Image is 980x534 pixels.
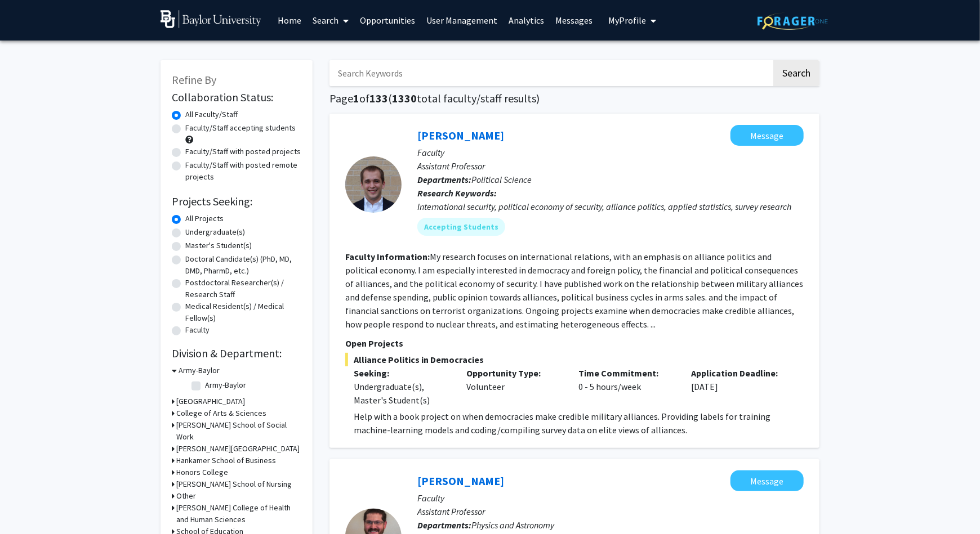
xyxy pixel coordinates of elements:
[683,366,795,407] div: [DATE]
[417,159,804,173] p: Assistant Professor
[392,91,417,105] span: 1330
[354,380,449,407] div: Undergraduate(s), Master's Student(s)
[353,91,359,105] span: 1
[308,1,355,40] a: Search
[504,1,550,40] a: Analytics
[161,10,261,28] img: Baylor University Logo
[185,324,210,336] label: Faculty
[172,73,216,87] span: Refine By
[176,490,196,502] h3: Other
[571,366,683,407] div: 0 - 5 hours/week
[421,1,504,40] a: User Management
[417,218,505,236] mat-chip: Accepting Students
[176,455,276,466] h3: Hankamer School of Business
[417,505,804,518] p: Assistant Professor
[172,347,301,360] h2: Division & Department:
[773,60,819,86] button: Search
[176,396,245,407] h3: [GEOGRAPHIC_DATA]
[172,195,301,208] h2: Projects Seeking:
[579,366,675,380] p: Time Commitment:
[417,200,804,213] div: International security, political economy of security, alliance politics, applied statistics, sur...
[185,122,296,134] label: Faculty/Staff accepting students
[176,419,301,443] h3: [PERSON_NAME] School of Social Work
[345,353,804,366] span: Alliance Politics in Democracies
[185,159,301,183] label: Faculty/Staff with posted remote projects
[354,366,449,380] p: Seeking:
[185,300,301,324] label: Medical Resident(s) / Medical Fellow(s)
[609,15,647,26] span: My Profile
[185,213,224,225] label: All Projects
[758,12,828,30] img: ForagerOne Logo
[176,443,300,455] h3: [PERSON_NAME][GEOGRAPHIC_DATA]
[273,1,308,40] a: Home
[176,478,292,490] h3: [PERSON_NAME] School of Nursing
[172,91,301,104] h2: Collaboration Status:
[730,470,804,491] button: Message Jon Wilson
[329,92,819,105] h1: Page of ( total faculty/staff results)
[355,1,421,40] a: Opportunities
[345,251,803,330] fg-read-more: My research focuses on international relations, with an emphasis on alliance politics and politic...
[329,60,772,86] input: Search Keywords
[8,483,48,526] iframe: Chat
[179,365,220,376] h3: Army-Baylor
[176,407,266,419] h3: College of Arts & Sciences
[691,366,787,380] p: Application Deadline:
[185,277,301,300] label: Postdoctoral Researcher(s) / Research Staff
[417,519,471,531] b: Departments:
[185,226,245,238] label: Undergraduate(s)
[471,519,554,531] span: Physics and Astronomy
[345,336,804,350] p: Open Projects
[417,187,497,199] b: Research Keywords:
[185,240,252,252] label: Master's Student(s)
[185,146,301,158] label: Faculty/Staff with posted projects
[176,466,228,478] h3: Honors College
[417,474,504,488] a: [PERSON_NAME]
[354,410,804,437] p: Help with a book project on when democracies make credible military alliances. Providing labels f...
[369,91,388,105] span: 133
[417,491,804,505] p: Faculty
[466,366,562,380] p: Opportunity Type:
[176,502,301,526] h3: [PERSON_NAME] College of Health and Human Sciences
[550,1,599,40] a: Messages
[417,146,804,159] p: Faculty
[471,174,532,185] span: Political Science
[185,109,238,120] label: All Faculty/Staff
[417,174,471,185] b: Departments:
[345,251,430,262] b: Faculty Information:
[417,128,504,142] a: [PERSON_NAME]
[185,253,301,277] label: Doctoral Candidate(s) (PhD, MD, DMD, PharmD, etc.)
[458,366,571,407] div: Volunteer
[730,125,804,146] button: Message Joshua Alley
[205,379,246,391] label: Army-Baylor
